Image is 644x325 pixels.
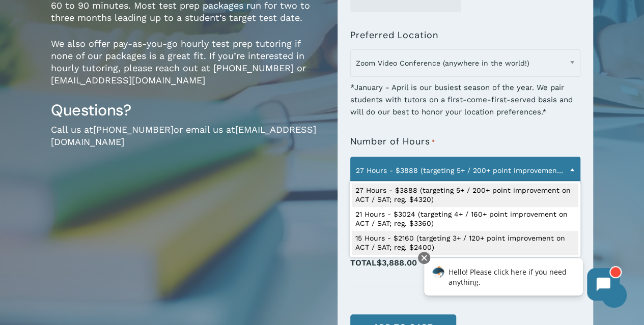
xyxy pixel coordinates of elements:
[51,100,322,120] h3: Questions?
[377,258,417,268] span: $3,888.00
[350,136,435,147] label: Number of Hours
[51,38,322,100] p: We also offer pay-as-you-go hourly test prep tutoring if none of our packages is a great fit. If ...
[350,75,580,118] div: *January - April is our busiest season of the year. We pair students with tutors on a first-come-...
[351,160,580,181] span: 27 Hours - $3888 (targeting 5+ / 200+ point improvement on ACT / SAT; reg. $4320)
[352,207,578,231] li: 21 Hours - $3024 (targeting 4+ / 160+ point improvement on ACT / SAT; reg. $3360)
[413,250,630,311] iframe: Chatbot
[350,157,580,184] span: 27 Hours - $3888 (targeting 5+ / 200+ point improvement on ACT / SAT; reg. $4320)
[51,124,322,162] p: Call us at or email us at
[93,124,174,135] a: [PHONE_NUMBER]
[350,49,580,77] span: Zoom Video Conference (anywhere in the world!)
[351,52,580,74] span: Zoom Video Conference (anywhere in the world!)
[352,183,578,207] li: 27 Hours - $3888 (targeting 5+ / 200+ point improvement on ACT / SAT; reg. $4320)
[350,255,580,281] p: Total
[352,231,578,255] li: 15 Hours - $2160 (targeting 3+ / 120+ point improvement on ACT / SAT; reg. $2400)
[350,30,438,40] label: Preferred Location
